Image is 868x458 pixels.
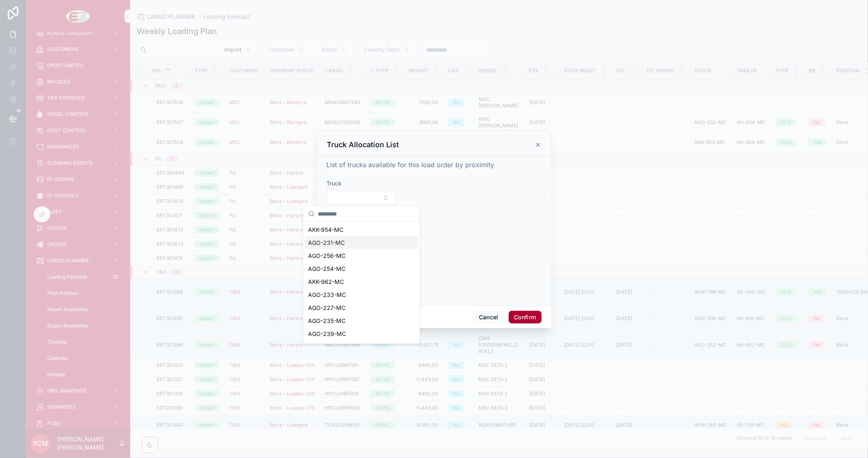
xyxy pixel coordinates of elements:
[308,278,344,286] span: AKK-962-MC
[308,317,345,325] span: AGO-235-MC
[327,161,494,169] span: List of trucks available for this load order by proximity
[308,291,346,299] span: AGO-233-MC
[327,180,342,187] span: Truck
[509,311,541,324] button: Confirm
[308,265,345,273] span: AGO-254-MC
[308,226,343,234] span: AKK-954-MC
[303,222,420,344] div: Suggestions
[308,343,346,351] span: AGO-260-MC
[308,252,345,260] span: AGO-256-MC
[327,191,396,205] button: Select Button
[308,330,346,338] span: AGO-239-MC
[327,140,399,150] h3: Truck Allocation List
[308,239,345,247] span: AGO-231-MC
[474,311,504,324] button: Cancel
[308,304,345,312] span: AGO-227-MC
